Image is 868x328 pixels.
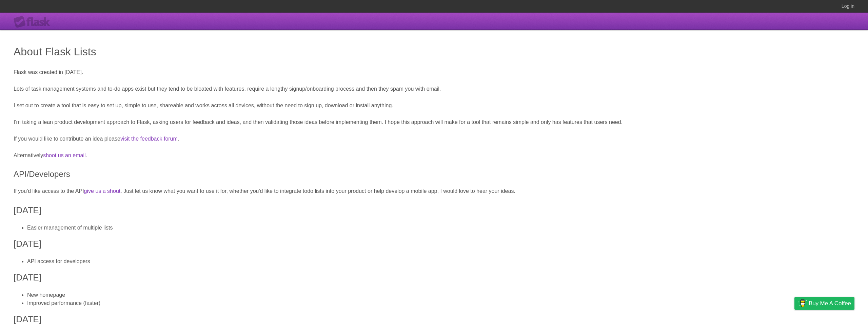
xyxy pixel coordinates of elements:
p: I set out to create a tool that is easy to set up, simple to use, shareable and works across all ... [14,102,854,110]
p: I'm taking a lean product development approach to Flask, asking users for feedback and ideas, and... [14,118,854,126]
h1: About Flask Lists [14,43,854,60]
h3: [DATE] [14,271,854,284]
li: API access for developers [27,257,854,266]
li: Improved performance (faster) [27,299,854,307]
img: Buy me a coffee [798,297,807,309]
p: If you'd like access to the API . Just let us know what you want to use it for, whether you'd lik... [14,187,854,195]
div: Flask [14,16,54,28]
p: If you would like to contribute an idea please . [14,135,854,143]
a: Buy me a coffee [794,297,854,310]
p: Lots of task management systems and to-do apps exist but they tend to be bloated with features, r... [14,85,854,93]
a: visit the feedback forum [120,136,178,142]
h3: [DATE] [14,237,854,251]
a: shoot us an email [43,152,85,158]
h2: API/Developers [14,168,854,180]
li: Easier management of multiple lists [27,224,854,232]
li: New homepage [27,291,854,299]
h3: [DATE] [14,204,854,217]
p: Alternatively . [14,151,854,160]
span: Buy me a coffee [809,297,851,309]
p: Flask was created in [DATE]. [14,68,854,76]
h3: [DATE] [14,313,854,326]
a: give us a shout [84,188,121,194]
